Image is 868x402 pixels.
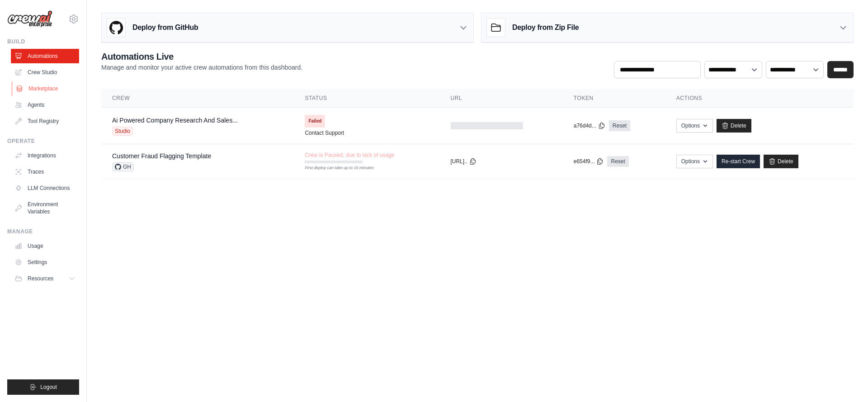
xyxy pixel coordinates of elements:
[676,155,713,168] button: Options
[112,162,134,171] span: GH
[440,89,563,108] th: URL
[112,117,238,124] a: Ai Powered Company Research And Sales...
[717,119,751,132] a: Delete
[305,165,363,171] div: First deploy can take up to 10 minutes
[112,152,211,160] a: Customer Fraud Flagging Template
[11,165,79,179] a: Traces
[7,379,79,395] button: Logout
[107,19,125,37] img: GitHub Logo
[40,383,57,391] span: Logout
[305,151,394,159] span: Crew is Paused, due to lack of usage
[609,120,630,131] a: Reset
[11,114,79,128] a: Tool Registry
[7,137,79,145] div: Operate
[574,122,605,129] button: a76d4d...
[563,89,665,108] th: Token
[305,129,344,137] a: Contact Support
[11,65,79,80] a: Crew Studio
[101,50,302,63] h2: Automations Live
[11,239,79,253] a: Usage
[607,156,628,167] a: Reset
[11,98,79,112] a: Agents
[512,22,579,33] h3: Deploy from Zip File
[665,89,854,108] th: Actions
[101,89,294,108] th: Crew
[764,155,798,168] a: Delete
[11,148,79,163] a: Integrations
[132,22,198,33] h3: Deploy from GitHub
[7,38,79,45] div: Build
[28,275,53,282] span: Resources
[7,10,52,28] img: Logo
[676,119,713,132] button: Options
[11,255,79,270] a: Settings
[294,89,439,108] th: Status
[112,127,133,136] span: Studio
[574,158,604,165] button: e654f9...
[717,155,760,168] a: Re-start Crew
[823,359,868,402] iframe: Chat Widget
[101,63,302,72] p: Manage and monitor your active crew automations from this dashboard.
[11,271,79,286] button: Resources
[11,49,79,63] a: Automations
[12,81,80,96] a: Marketplace
[7,228,79,235] div: Manage
[305,115,325,128] span: Failed
[11,197,79,219] a: Environment Variables
[11,181,79,195] a: LLM Connections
